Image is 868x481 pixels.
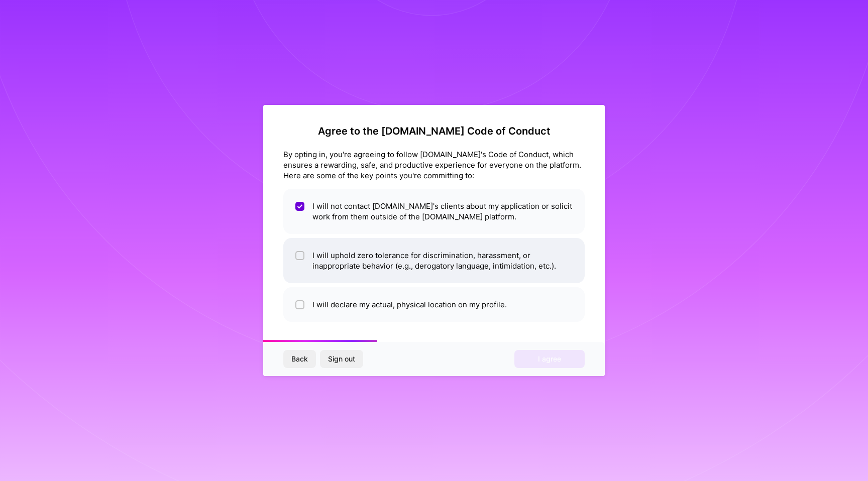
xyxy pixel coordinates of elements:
li: I will not contact [DOMAIN_NAME]'s clients about my application or solicit work from them outside... [283,189,585,234]
div: By opting in, you're agreeing to follow [DOMAIN_NAME]'s Code of Conduct, which ensures a rewardin... [283,149,585,181]
span: Sign out [328,354,355,364]
span: Back [291,354,308,364]
h2: Agree to the [DOMAIN_NAME] Code of Conduct [283,125,585,137]
button: Sign out [320,350,363,368]
li: I will declare my actual, physical location on my profile. [283,287,585,322]
li: I will uphold zero tolerance for discrimination, harassment, or inappropriate behavior (e.g., der... [283,238,585,283]
button: Back [283,350,316,368]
